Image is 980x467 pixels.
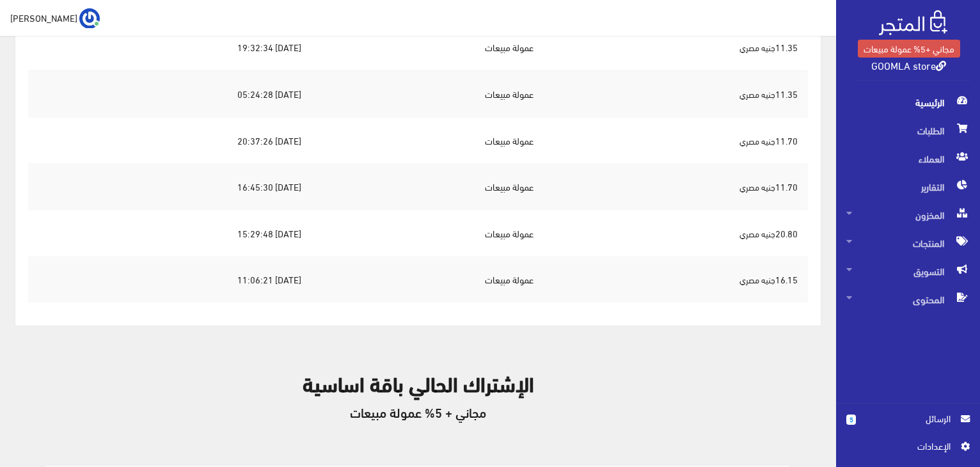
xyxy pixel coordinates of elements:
[846,88,970,116] span: الرئيسية
[857,439,950,453] span: اﻹعدادات
[28,24,312,71] td: [DATE] 19:32:34
[846,439,970,459] a: اﻹعدادات
[28,210,312,257] td: [DATE] 15:29:48
[544,257,808,303] td: 16.15
[836,145,980,173] a: العملاء
[858,40,960,58] a: مجاني +5% عمولة مبيعات
[846,116,970,145] span: الطلبات
[739,226,775,241] small: جنيه مصري
[846,229,970,257] span: المنتجات
[312,257,544,303] td: عمولة مبيعات
[846,201,970,229] span: المخزون
[544,210,808,257] td: 20.80
[846,415,856,425] span: 5
[10,10,77,26] span: [PERSON_NAME]
[15,405,821,419] h5: مجاني + 5% عمولة مبيعات
[836,88,980,116] a: الرئيسية
[544,117,808,164] td: 11.70
[312,70,544,117] td: عمولة مبيعات
[312,164,544,210] td: عمولة مبيعات
[836,201,980,229] a: المخزون
[879,10,947,35] img: .
[28,257,312,303] td: [DATE] 11:06:21
[846,411,970,439] a: 5 الرسائل
[79,8,100,29] img: ...
[739,86,775,102] small: جنيه مصري
[836,285,980,313] a: المحتوى
[28,164,312,210] td: [DATE] 16:45:30
[846,285,970,313] span: المحتوى
[28,70,312,117] td: [DATE] 05:24:28
[312,117,544,164] td: عمولة مبيعات
[739,179,775,194] small: جنيه مصري
[28,117,312,164] td: [DATE] 20:37:26
[846,145,970,173] span: العملاء
[739,133,775,148] small: جنيه مصري
[312,210,544,257] td: عمولة مبيعات
[15,372,821,394] h2: الإشتراك الحالي باقة اساسية
[544,70,808,117] td: 11.35
[871,56,946,74] a: GOOMLA store
[544,164,808,210] td: 11.70
[544,24,808,71] td: 11.35
[836,229,980,257] a: المنتجات
[866,411,951,425] span: الرسائل
[846,257,970,285] span: التسويق
[836,173,980,201] a: التقارير
[846,173,970,201] span: التقارير
[739,272,775,287] small: جنيه مصري
[739,40,775,55] small: جنيه مصري
[312,24,544,71] td: عمولة مبيعات
[15,379,64,428] iframe: Drift Widget Chat Controller
[10,8,100,28] a: ... [PERSON_NAME]
[836,116,980,145] a: الطلبات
